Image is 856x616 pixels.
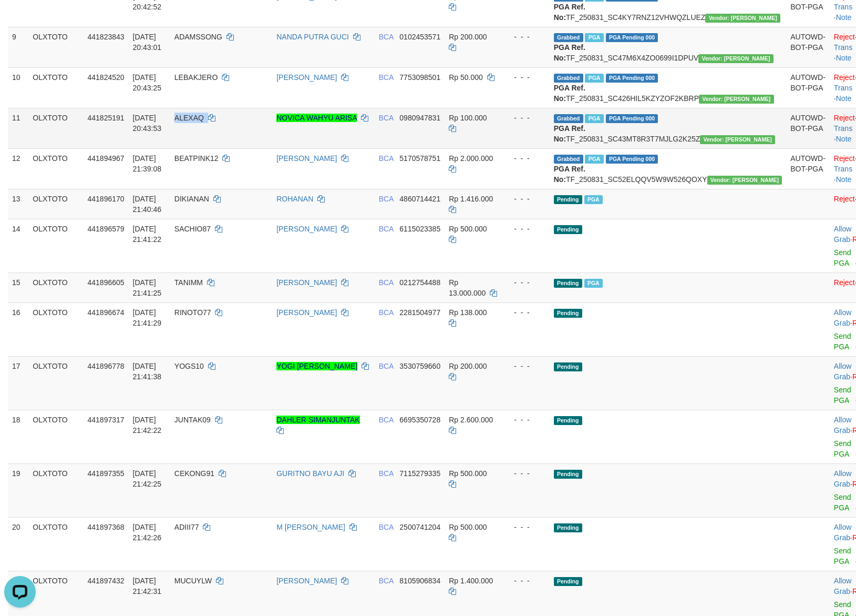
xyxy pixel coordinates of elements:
span: 441896674 [88,308,125,317]
a: Send PGA [834,439,851,458]
span: Rp 200.000 [449,362,487,370]
span: · [834,416,852,435]
span: BCA [379,114,394,122]
span: [DATE] 21:39:08 [133,154,162,173]
span: Marked by aubalimojo [584,195,603,204]
td: 13 [8,189,28,219]
td: AUTOWD-BOT-PGA [786,108,830,148]
span: [DATE] 21:41:22 [133,225,162,244]
a: [PERSON_NAME] [276,73,337,82]
span: Copy 7115279335 to clipboard [399,469,440,478]
span: Grabbed [554,155,583,164]
span: Rp 2.600.000 [449,416,493,424]
td: 16 [8,302,28,356]
a: Note [836,13,852,22]
span: · [834,362,852,381]
b: PGA Ref. No: [554,165,585,184]
span: 441896778 [88,362,125,370]
span: Copy 7753098501 to clipboard [399,73,440,82]
td: 11 [8,108,28,148]
span: · [834,308,852,327]
a: Note [836,54,852,62]
span: 441896170 [88,195,125,203]
span: Rp 500.000 [449,225,487,233]
span: · [834,469,852,488]
span: Rp 2.000.000 [449,154,493,163]
span: Marked by aubalimojo [585,155,603,164]
span: Grabbed [554,114,583,123]
a: Note [836,94,852,103]
td: 15 [8,272,28,302]
span: 441897432 [88,577,125,585]
td: OLXTOTO [28,410,83,463]
span: Marked by aubrudigunawan [585,33,603,42]
b: PGA Ref. No: [554,43,585,62]
a: M [PERSON_NAME] [276,523,345,531]
span: Pending [554,416,582,425]
a: Reject [834,33,855,41]
td: TF_250831_SC426HIL5KZYZOF2KBRP [550,67,787,108]
div: - - - [506,113,545,123]
a: [PERSON_NAME] [276,577,337,585]
a: Allow Grab [834,362,851,381]
span: Marked by aubalimojo [584,279,603,288]
span: [DATE] 20:43:01 [133,33,162,52]
span: Pending [554,195,582,204]
a: Send PGA [834,493,851,512]
span: 441824520 [88,73,125,82]
td: TF_250831_SC47M6X4ZO0699I1DPUV [550,27,787,67]
span: [DATE] 21:42:31 [133,577,162,595]
td: 18 [8,410,28,463]
span: Copy 0212754488 to clipboard [399,278,440,287]
a: Send PGA [834,386,851,405]
div: - - - [506,575,545,586]
div: - - - [506,522,545,532]
span: TANIMM [174,278,203,287]
a: NOVICA WAHYU ARISA [276,114,357,122]
a: NANDA PUTRA GUCI [276,33,349,41]
span: Rp 13.000.000 [449,278,486,297]
a: Send PGA [834,248,851,267]
td: 14 [8,219,28,272]
a: Note [836,135,852,143]
div: - - - [506,307,545,318]
a: Allow Grab [834,523,851,542]
span: Pending [554,362,582,371]
b: PGA Ref. No: [554,3,585,22]
a: [PERSON_NAME] [276,225,337,233]
div: - - - [506,224,545,234]
span: Rp 50.000 [449,73,483,82]
span: 441825191 [88,114,125,122]
td: AUTOWD-BOT-PGA [786,67,830,108]
a: Send PGA [834,547,851,565]
span: Rp 1.416.000 [449,195,493,203]
a: Allow Grab [834,416,851,435]
a: Note [836,175,852,184]
div: - - - [506,72,545,83]
span: Rp 500.000 [449,469,487,478]
td: OLXTOTO [28,108,83,148]
b: PGA Ref. No: [554,124,585,143]
span: SACHIO87 [174,225,211,233]
a: Allow Grab [834,469,851,488]
a: Reject [834,278,855,287]
a: [PERSON_NAME] [276,278,337,287]
span: BCA [379,225,394,233]
span: Copy 6115023385 to clipboard [399,225,440,233]
a: Send PGA [834,332,851,351]
td: OLXTOTO [28,463,83,517]
span: 441897368 [88,523,125,531]
span: BCA [379,195,394,203]
span: 441896605 [88,278,125,287]
span: BCA [379,416,394,424]
td: AUTOWD-BOT-PGA [786,148,830,189]
div: - - - [506,194,545,204]
span: YOGS10 [174,362,204,370]
span: 441823843 [88,33,125,41]
td: TF_250831_SC52ELQQV5W9W526QOXY [550,148,787,189]
td: OLXTOTO [28,27,83,67]
span: Marked by aubrudigunawan [585,114,603,123]
span: Vendor URL: https://secure5.1velocity.biz [707,176,782,185]
span: ADIII77 [174,523,199,531]
div: - - - [506,32,545,42]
